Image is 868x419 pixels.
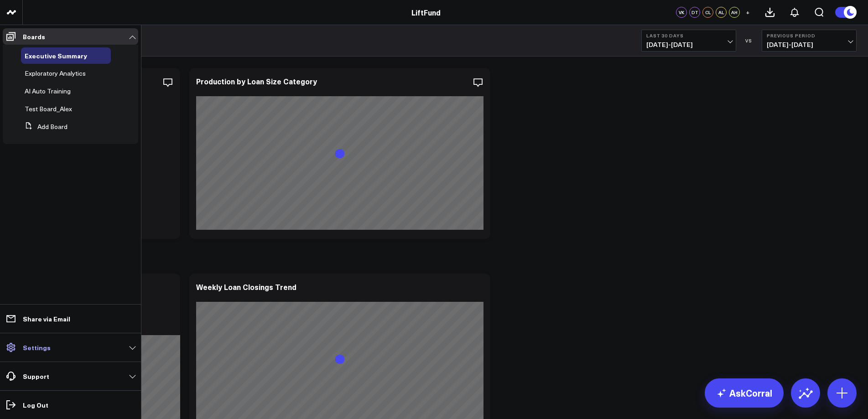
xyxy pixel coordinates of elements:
[23,344,51,351] p: Settings
[196,76,317,86] div: Production by Loan Size Category
[3,397,138,413] a: Log Out
[411,7,441,17] a: LiftFund
[646,41,731,48] span: [DATE] - [DATE]
[23,372,49,380] p: Support
[23,315,70,322] p: Share via Email
[25,69,86,78] span: Exploratory Analytics
[767,33,852,38] b: Previous Period
[762,30,857,52] button: Previous Period[DATE]-[DATE]
[729,7,740,18] div: AH
[689,7,700,18] div: DT
[25,88,71,95] a: AI Auto Training
[746,9,750,16] span: +
[641,30,736,52] button: Last 30 Days[DATE]-[DATE]
[646,33,731,38] b: Last 30 Days
[702,7,713,18] div: CL
[21,119,68,135] button: Add Board
[705,378,784,408] a: AskCorral
[741,38,757,43] div: VS
[716,7,727,18] div: AL
[767,41,852,48] span: [DATE] - [DATE]
[25,87,71,95] span: AI Auto Training
[196,282,296,292] div: Weekly Loan Closings Trend
[25,105,72,113] a: Test Board_Alex
[742,7,753,18] button: +
[23,33,45,40] p: Boards
[25,104,72,113] span: Test Board_Alex
[23,401,48,409] p: Log Out
[676,7,687,18] div: VK
[25,51,87,60] span: Executive Summary
[25,52,87,59] a: Executive Summary
[25,70,86,77] a: Exploratory Analytics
